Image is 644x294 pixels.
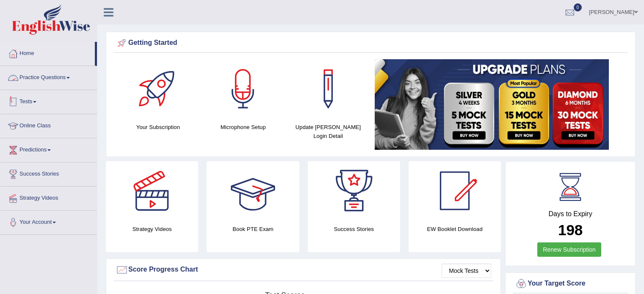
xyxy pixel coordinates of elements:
b: 198 [558,222,583,238]
a: Home [0,42,95,63]
h4: Book PTE Exam [207,225,299,234]
h4: Update [PERSON_NAME] Login Detail [290,123,367,140]
a: Predictions [0,138,97,159]
img: small5.jpg [375,59,609,150]
h4: EW Booklet Download [409,225,501,234]
h4: Strategy Videos [106,225,198,234]
span: 0 [574,3,582,11]
a: Strategy Videos [0,187,97,208]
h4: Success Stories [308,225,400,234]
h4: Microphone Setup [205,123,282,132]
h4: Your Subscription [120,123,196,132]
div: Your Target Score [515,278,626,290]
div: Getting Started [116,37,626,49]
a: Your Account [0,211,97,232]
a: Online Class [0,114,97,135]
a: Success Stories [0,162,97,184]
a: Practice Questions [0,66,97,87]
a: Renew Subscription [537,242,601,257]
div: Score Progress Chart [116,264,491,276]
h4: Days to Expiry [515,210,626,218]
a: Tests [0,90,97,111]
